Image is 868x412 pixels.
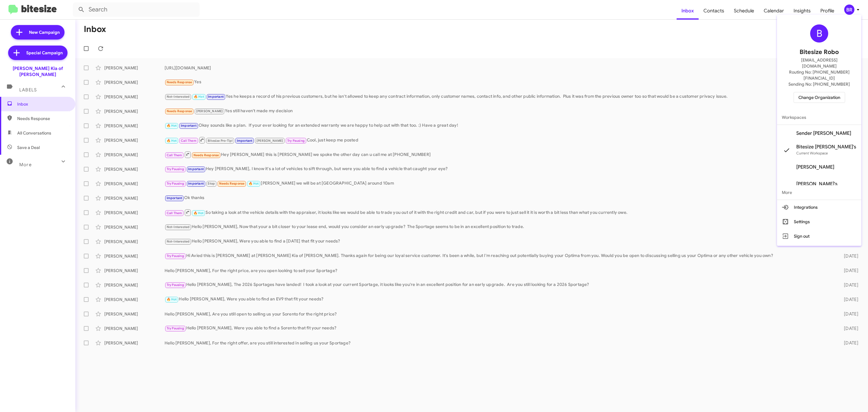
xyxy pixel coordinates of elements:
[777,214,861,229] button: Settings
[777,200,861,214] button: Integrations
[777,185,861,200] span: More
[794,92,845,103] button: Change Organization
[777,229,861,243] button: Sign out
[798,92,840,103] span: Change Organization
[796,151,828,155] span: Current Workspace
[784,69,854,81] span: Routing No: [PHONE_NUMBER][FINANCIAL_ID]
[796,181,838,187] span: [PERSON_NAME]'s
[796,144,856,150] span: Bitesize [PERSON_NAME]'s
[784,57,854,69] span: [EMAIL_ADDRESS][DOMAIN_NAME]
[788,81,850,87] span: Sending No: [PHONE_NUMBER]
[796,130,851,136] span: Sender [PERSON_NAME]
[800,47,839,57] span: Bitesize Robo
[777,110,861,125] span: Workspaces
[810,24,828,43] div: B
[796,164,834,170] span: [PERSON_NAME]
